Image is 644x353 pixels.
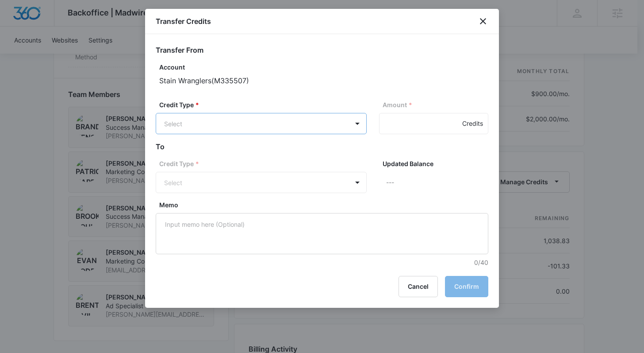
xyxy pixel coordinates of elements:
p: Stain Wranglers ( M335507 ) [159,75,488,86]
div: Select [164,119,337,128]
label: Credit Type [159,100,370,109]
h1: Transfer Credits [156,16,211,27]
label: Memo [159,200,492,209]
h2: Transfer From [156,45,488,55]
div: Credits [462,113,483,134]
button: close [478,16,488,27]
h2: To [156,141,488,152]
p: Account [159,62,488,72]
label: Updated Balance [383,159,492,168]
button: Cancel [399,276,438,297]
label: Amount [383,100,492,109]
label: Credit Type [159,159,370,168]
p: 0/40 [159,258,488,267]
p: --- [386,172,488,193]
